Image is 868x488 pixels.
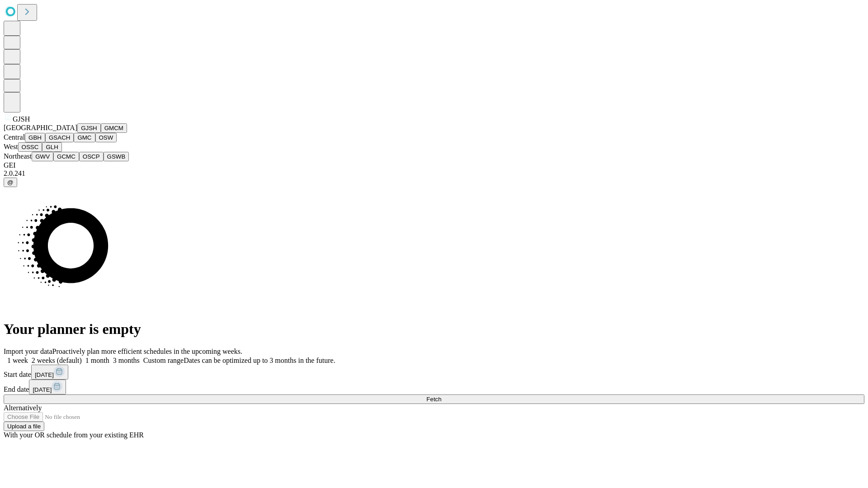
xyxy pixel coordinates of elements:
[52,347,242,355] span: Proactively plan more efficient schedules in the upcoming weeks.
[85,357,109,364] span: 1 month
[53,152,79,161] button: GCMC
[4,169,864,178] div: 2.0.241
[104,152,129,161] button: GSWB
[4,321,864,338] h1: Your planner is empty
[74,133,95,142] button: GMC
[4,152,32,160] span: Northeast
[32,357,82,364] span: 2 weeks (default)
[25,133,45,142] button: GBH
[79,152,104,161] button: OSCP
[4,380,864,394] div: End date
[4,133,25,141] span: Central
[143,357,184,364] span: Custom range
[31,365,68,380] button: [DATE]
[42,142,61,152] button: GLH
[184,357,335,364] span: Dates can be optimized up to 3 months in the future.
[4,365,864,380] div: Start date
[95,133,117,142] button: OSW
[426,396,441,403] span: Fetch
[29,380,66,394] button: [DATE]
[101,123,127,133] button: GMCM
[4,124,77,131] span: [GEOGRAPHIC_DATA]
[113,357,140,364] span: 3 months
[4,143,18,150] span: West
[13,115,30,123] span: GJSH
[4,431,144,439] span: With your OR schedule from your existing EHR
[4,404,42,412] span: Alternatively
[4,347,52,355] span: Import your data
[35,371,54,378] span: [DATE]
[4,161,864,169] div: GEI
[18,142,42,152] button: OSSC
[77,123,101,133] button: GJSH
[45,133,74,142] button: GSACH
[4,394,864,404] button: Fetch
[7,357,28,364] span: 1 week
[4,422,44,431] button: Upload a file
[7,179,14,186] span: @
[4,178,17,187] button: @
[33,386,52,393] span: [DATE]
[32,152,53,161] button: GWV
